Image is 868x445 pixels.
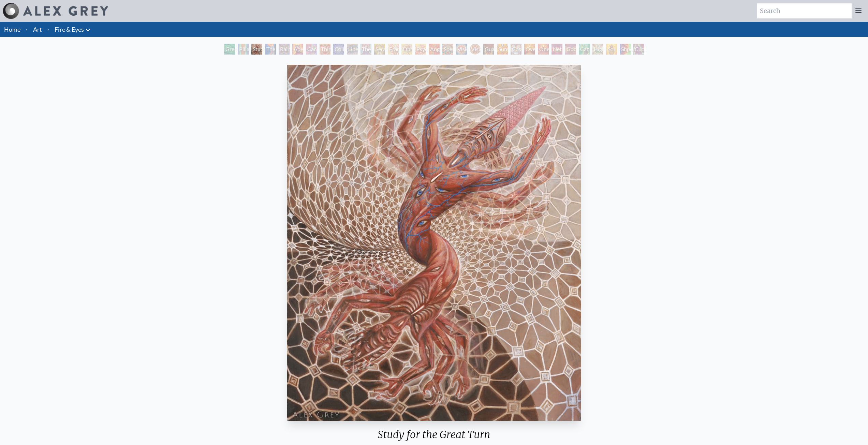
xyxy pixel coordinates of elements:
[45,22,52,37] li: ·
[633,44,644,55] div: Cuddle
[511,44,521,55] div: Cosmic Elf
[388,44,399,55] div: Fractal Eyes
[238,44,249,55] div: Pillar of Awareness
[579,44,590,55] div: Cannafist
[251,44,262,55] div: Study for the Great Turn
[374,44,385,55] div: Seraphic Transport Docking on the Third Eye
[497,44,508,55] div: Sunyata
[320,44,330,55] div: Third Eye Tears of Joy
[592,44,603,55] div: Higher Vision
[620,44,631,55] div: Shpongled
[456,44,467,55] div: Vision Crystal
[306,44,317,55] div: Cannabis Sutra
[333,44,344,55] div: Collective Vision
[224,44,235,55] div: Green Hand
[292,44,303,55] div: Aperture
[361,44,371,55] div: The Seer
[565,44,576,55] div: Godself
[287,65,581,421] img: Study-for-the-Great-Turn_2020_Alex-Grey.jpg
[470,44,481,55] div: Vision Crystal Tondo
[347,44,358,55] div: Liberation Through Seeing
[279,44,290,55] div: Rainbow Eye Ripple
[401,44,412,55] div: Ophanic Eyelash
[55,25,84,34] a: Fire & Eyes
[23,22,30,37] li: ·
[524,44,535,55] div: Oversoul
[483,44,494,55] div: Guardian of Infinite Vision
[442,44,453,55] div: Spectral Lotus
[265,44,276,55] div: The Torch
[606,44,617,55] div: Sol Invictus
[538,44,549,55] div: One
[429,44,440,55] div: Angel Skin
[551,44,562,55] div: Net of Being
[33,25,42,34] a: Art
[415,44,426,55] div: Psychomicrograph of a Fractal Paisley Cherub Feather Tip
[757,3,852,18] input: Search
[4,26,20,33] a: Home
